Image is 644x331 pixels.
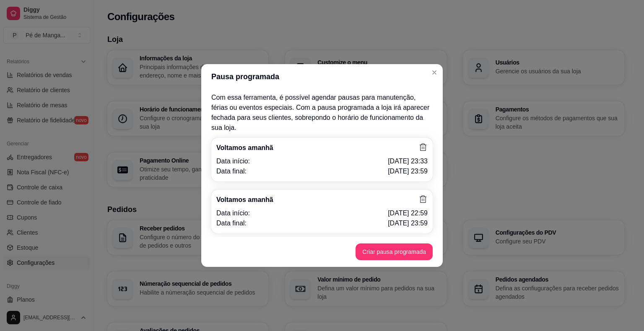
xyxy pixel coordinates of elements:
p: [DATE] 23:33 [388,156,428,166]
button: Close [428,66,441,79]
p: Data início: [216,208,250,218]
p: Voltamos amanhã [216,143,273,153]
p: Data final: [216,218,247,228]
p: [DATE] 23:59 [388,166,428,176]
p: Voltamos amanhã [216,195,273,205]
header: Pausa programada [201,64,443,89]
p: Data final: [216,166,247,176]
p: Data início: [216,156,250,166]
p: [DATE] 22:59 [388,208,428,218]
button: Criar pausa programada [356,243,433,260]
p: Com essa ferramenta, é possível agendar pausas para manutenção, férias ou eventos especiais. Com ... [211,93,433,133]
p: [DATE] 23:59 [388,218,428,228]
